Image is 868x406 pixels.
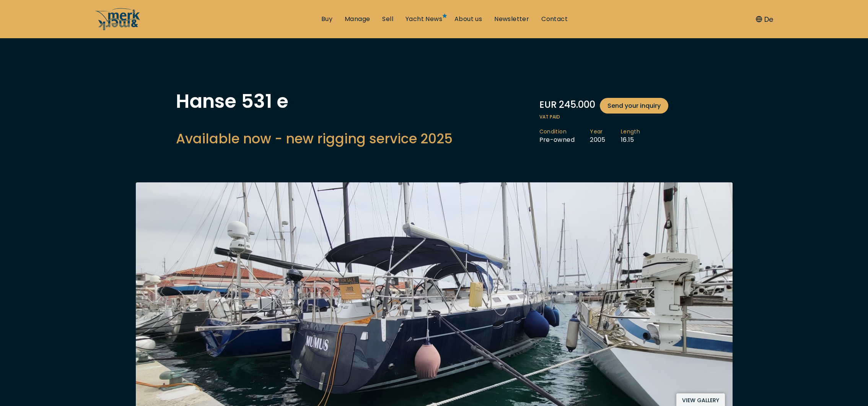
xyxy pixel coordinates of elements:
a: Yacht News [406,15,442,23]
a: Contact [541,15,568,23]
a: Manage [345,15,370,23]
a: Buy [321,15,332,23]
span: Length [621,128,640,136]
a: Newsletter [494,15,529,23]
div: EUR 245.000 [539,98,692,114]
li: 2005 [590,128,621,144]
h2: Available now - new rigging service 2025 [176,129,453,148]
a: Send your inquiry [600,98,668,114]
li: Pre-owned [539,128,590,144]
span: Condition [539,128,575,136]
h1: Hanse 531 e [176,92,453,111]
span: VAT paid [539,114,692,120]
span: Year [590,128,606,136]
span: Send your inquiry [607,101,661,110]
button: De [756,14,773,24]
a: Sell [382,15,393,23]
li: 16.15 [621,128,655,144]
a: About us [454,15,482,23]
